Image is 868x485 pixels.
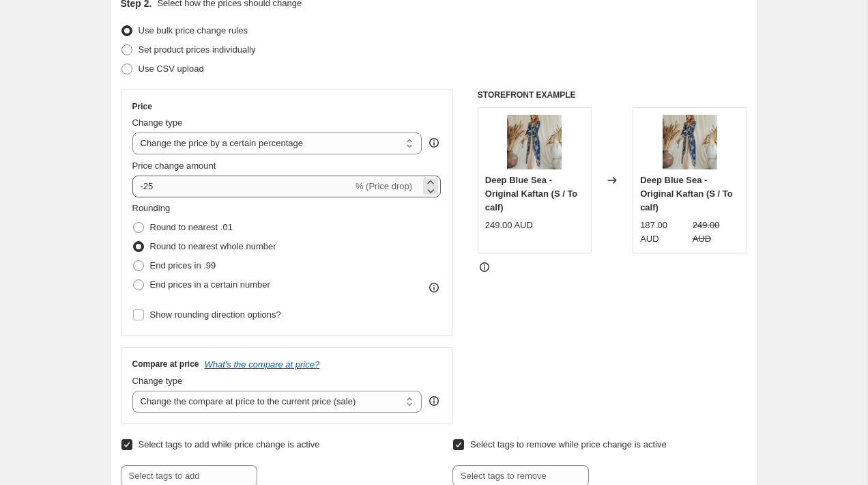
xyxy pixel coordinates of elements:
[139,64,204,74] span: Use CSV upload
[132,161,216,171] span: Price change amount
[150,260,216,271] span: End prices in .99
[640,219,687,246] div: 187.00 AUD
[427,136,441,150] div: help
[150,241,276,251] span: Round to nearest whole number
[150,222,233,232] span: Round to nearest .01
[132,376,183,386] span: Change type
[150,309,281,320] span: Show rounding direction options?
[132,359,199,370] h3: Compare at price
[427,394,441,408] div: help
[356,181,412,191] span: % (Price drop)
[693,219,740,246] strike: 249.00 AUD
[132,203,171,213] span: Rounding
[485,175,578,212] span: Deep Blue Sea - Original Kaftan (S / To calf)
[485,219,533,232] div: 249.00 AUD
[139,44,256,55] span: Set product prices individually
[507,115,562,169] img: DeepBlueSea-OriginalKaftan8_80x.png
[132,101,152,112] h3: Price
[478,89,747,100] h6: STOREFRONT EXAMPLE
[139,439,320,449] span: Select tags to add while price change is active
[663,115,717,169] img: DeepBlueSea-OriginalKaftan8_80x.png
[205,359,320,370] button: What's the compare at price?
[139,25,248,36] span: Use bulk price change rules
[150,279,270,290] span: End prices in a certain number
[470,439,667,449] span: Select tags to remove while price change is active
[640,175,733,212] span: Deep Blue Sea - Original Kaftan (S / To calf)
[132,117,183,128] span: Change type
[132,176,353,197] input: -15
